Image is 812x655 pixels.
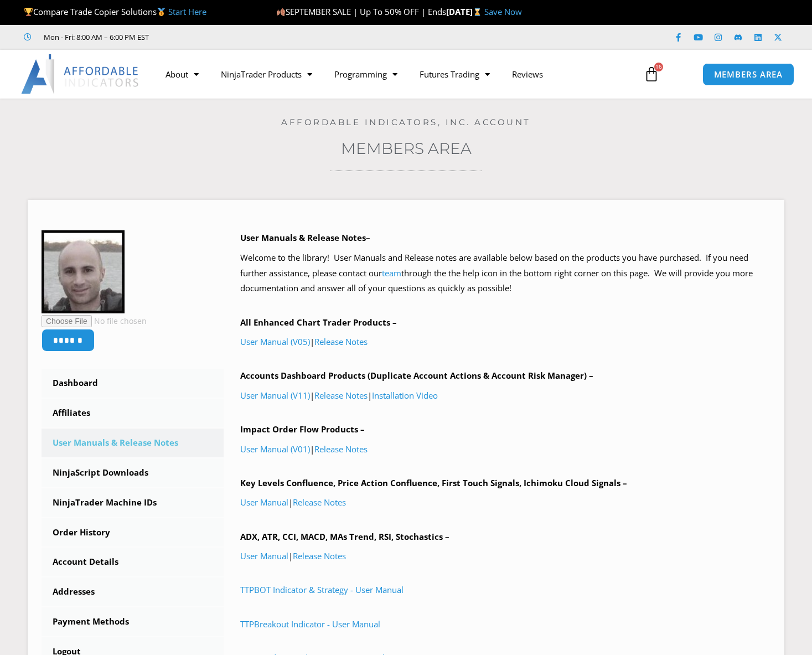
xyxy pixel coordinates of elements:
[42,518,224,547] a: Order History
[293,550,346,561] a: Release Notes
[42,548,224,576] a: Account Details
[240,317,397,328] b: All Enhanced Chart Trader Products –
[164,32,330,43] iframe: Customer reviews powered by Trustpilot
[41,30,149,44] span: Mon - Fri: 8:00 AM – 6:00 PM EST
[240,549,770,564] p: |
[240,495,770,510] p: |
[627,58,676,90] a: 16
[240,336,310,347] a: User Manual (V05)
[323,61,408,87] a: Programming
[240,390,310,401] a: User Manual (V11)
[154,61,634,87] nav: Menu
[42,429,224,457] a: User Manuals & Release Notes
[240,250,770,297] p: Welcome to the library! User Manuals and Release notes are available below based on the products ...
[240,618,380,630] a: TTPBreakout Indicator - User Manual
[341,139,472,158] a: Members Area
[293,497,346,508] a: Release Notes
[240,443,310,455] a: User Manual (V01)
[654,63,663,71] span: 16
[382,267,401,278] a: team
[240,550,288,561] a: User Manual
[281,117,531,127] a: Affordable Indicators, Inc. Account
[240,388,770,404] p: | |
[42,230,125,313] img: 71d51b727fd0980defc0926a584480a80dca29e5385b7c6ff19b9310cf076714
[24,6,206,17] span: Compare Trade Copier Solutions
[240,232,370,243] b: User Manuals & Release Notes–
[42,607,224,636] a: Payment Methods
[240,584,404,595] a: TTPBOT Indicator & Strategy - User Manual
[714,70,783,79] span: MEMBERS AREA
[240,497,288,508] a: User Manual
[446,6,484,17] strong: [DATE]
[24,8,33,16] img: 🏆
[240,477,627,488] b: Key Levels Confluence, Price Action Confluence, First Touch Signals, Ichimoku Cloud Signals –
[314,336,368,347] a: Release Notes
[501,61,554,87] a: Reviews
[157,8,165,16] img: 🥇
[42,399,224,427] a: Affiliates
[408,61,501,87] a: Futures Trading
[210,61,323,87] a: NinjaTrader Products
[42,488,224,517] a: NinjaTrader Machine IDs
[168,6,206,17] a: Start Here
[42,577,224,606] a: Addresses
[240,442,770,457] p: |
[154,61,210,87] a: About
[484,6,522,17] a: Save Now
[314,390,368,401] a: Release Notes
[473,8,482,16] img: ⌛
[240,531,449,542] b: ADX, ATR, CCI, MACD, MAs Trend, RSI, Stochastics –
[277,8,285,16] img: 🍂
[240,334,770,350] p: |
[276,6,446,17] span: SEPTEMBER SALE | Up To 50% OFF | Ends
[21,54,140,94] img: LogoAI | Affordable Indicators – NinjaTrader
[240,424,365,435] b: Impact Order Flow Products –
[702,63,795,86] a: MEMBERS AREA
[42,369,224,398] a: Dashboard
[240,370,593,381] b: Accounts Dashboard Products (Duplicate Account Actions & Account Risk Manager) –
[42,458,224,487] a: NinjaScript Downloads
[314,443,368,455] a: Release Notes
[372,390,438,401] a: Installation Video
